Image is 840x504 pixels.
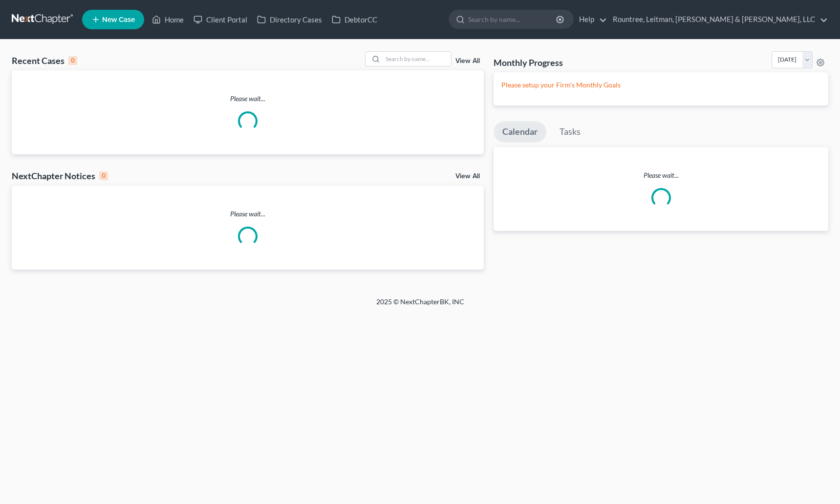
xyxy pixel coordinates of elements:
[455,58,480,64] a: View All
[494,121,546,143] a: Calendar
[252,11,327,28] a: Directory Cases
[12,170,108,182] div: NextChapter Notices
[12,209,484,219] p: Please wait...
[455,173,480,180] a: View All
[102,16,135,23] span: New Case
[327,11,382,28] a: DebtorCC
[501,80,820,90] p: Please setup your Firm's Monthly Goals
[68,56,77,65] div: 0
[494,170,828,180] p: Please wait...
[468,10,558,28] input: Search by name...
[12,55,77,66] div: Recent Cases
[574,11,607,28] a: Help
[12,94,484,104] p: Please wait...
[383,52,451,66] input: Search by name...
[147,11,189,28] a: Home
[99,171,108,180] div: 0
[608,11,828,28] a: Rountree, Leitman, [PERSON_NAME] & [PERSON_NAME], LLC
[189,11,252,28] a: Client Portal
[142,297,699,315] div: 2025 © NextChapterBK, INC
[551,121,589,143] a: Tasks
[494,57,563,68] h3: Monthly Progress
